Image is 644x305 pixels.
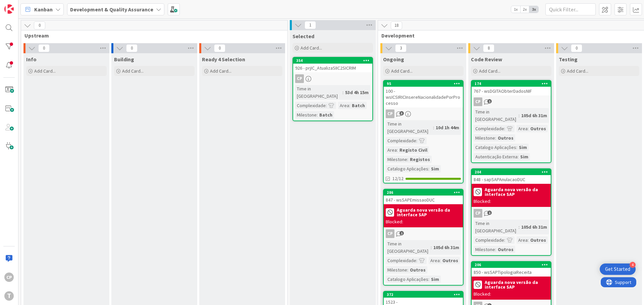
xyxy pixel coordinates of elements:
span: Add Card... [210,68,231,74]
span: : [440,257,441,264]
span: : [349,102,350,109]
span: : [407,156,408,163]
div: 95 [384,81,463,87]
b: Aguarda nova versão da interface SAP [397,208,461,217]
div: Open Get Started checklist, remaining modules: 4 [600,263,636,275]
div: 286 [387,190,463,195]
input: Quick Filter... [545,3,596,15]
div: 767 - wsDGITAObterDadosNIF [472,87,551,95]
span: 1 [399,231,404,235]
span: Building [114,56,134,63]
span: 0 [34,21,45,29]
div: Sim [517,144,529,151]
div: CP [386,229,394,238]
span: : [317,111,318,119]
span: : [342,89,343,96]
div: Batch [350,102,367,109]
span: : [519,112,520,119]
div: Batch [318,111,334,119]
div: CP [474,209,482,218]
div: Milestone [386,266,407,274]
div: Area [517,125,528,132]
div: Outros [441,257,460,264]
div: Get Started [605,266,630,273]
div: Time in [GEOGRAPHIC_DATA] [474,220,519,234]
div: CP [293,74,372,83]
span: : [528,236,529,244]
div: Complexidade [386,257,416,264]
div: Sim [429,165,441,172]
span: Testing [559,56,578,63]
span: 0 [571,44,582,52]
div: CP [474,97,482,106]
div: 204848 - sapSAPAnulacaoDUC [472,169,551,184]
span: 2x [520,6,529,13]
div: Milestone [474,246,495,253]
div: Registos [408,156,432,163]
div: 105d 6h 31m [432,244,461,251]
div: 105d 6h 31m [520,112,549,119]
div: 53d 4h 15m [343,89,370,96]
div: Outros [529,236,548,244]
div: T [4,291,14,301]
div: 4 [630,262,636,268]
span: 1 [487,211,492,215]
div: 847 - wsSAPEmissaoDUC [384,196,463,204]
div: CP [472,209,551,218]
div: Blocked: [474,291,491,298]
div: Outros [496,134,515,142]
div: 848 - sapSAPAnulacaoDUC [472,175,551,184]
span: 1 [305,21,316,29]
span: : [528,125,529,132]
span: : [518,153,519,160]
div: Complexidade [295,102,326,109]
span: Add Card... [34,68,56,74]
div: 174 [475,81,551,86]
div: CP [386,109,394,118]
div: 105d 6h 31m [520,223,549,231]
span: 18 [391,21,402,29]
div: Milestone [474,134,495,142]
div: Area [386,146,397,154]
span: : [407,266,408,274]
div: CP [384,109,463,118]
span: 1 [487,99,492,103]
div: Area [517,236,528,244]
span: Add Card... [301,45,322,51]
div: 100 - wsICSIRICInsereNacionalidadePorProcesso [384,87,463,107]
span: : [433,124,434,131]
div: Milestone [386,156,407,163]
div: Time in [GEOGRAPHIC_DATA] [295,85,342,100]
span: Ready 4 Selection [202,56,245,63]
span: Code Review [471,56,502,63]
div: 206 [472,262,551,268]
span: : [516,144,517,151]
div: 850 - wsSAPTipologiaReceita [472,268,551,277]
div: 354926 - prjIC_AtualizaSIIC2SICRIM [293,58,372,72]
span: : [416,137,417,144]
div: Sim [519,153,530,160]
span: : [519,223,520,231]
span: Ongoing [383,56,404,63]
div: 206850 - wsSAPTipologiaReceita [472,262,551,277]
div: Outros [408,266,427,274]
div: 95100 - wsICSIRICInsereNacionalidadePorProcesso [384,81,463,107]
div: Sim [429,276,441,283]
div: 286 [384,189,463,196]
span: 0 [38,44,50,52]
div: Autenticação Externa [474,153,518,160]
div: Milestone [295,111,317,119]
span: Add Card... [479,68,500,74]
span: Selected [292,33,314,40]
div: Blocked: [386,218,403,225]
span: 12/12 [392,175,404,182]
div: 354 [293,58,372,64]
span: 3x [529,6,538,13]
span: : [428,165,429,172]
div: Catalogo Aplicações [386,276,428,283]
div: Complexidade [386,137,416,144]
div: 926 - prjIC_AtualizaSIIC2SICRIM [293,64,372,72]
span: Upstream [24,32,279,39]
span: : [428,276,429,283]
span: : [495,246,496,253]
